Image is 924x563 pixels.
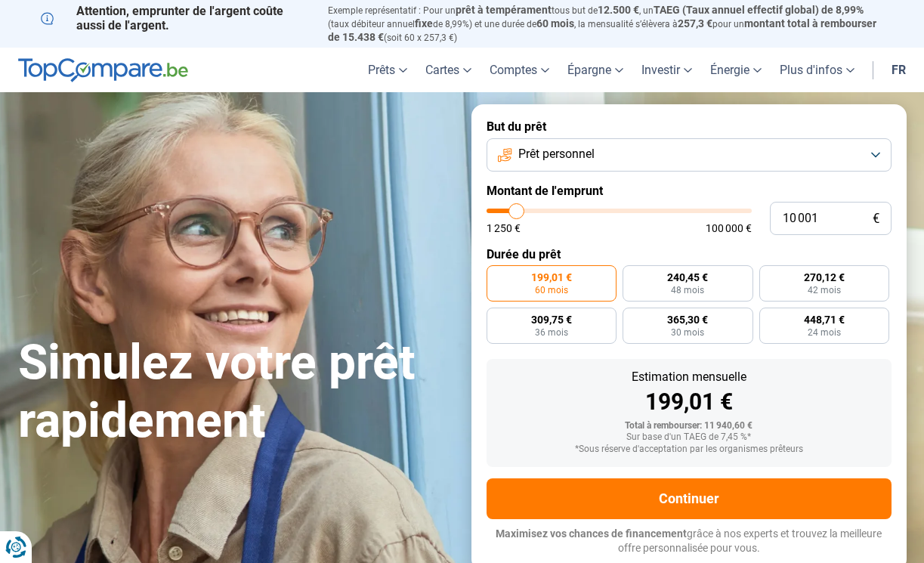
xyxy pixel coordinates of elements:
[487,119,892,134] label: But du prêt
[771,48,864,92] a: Plus d'infos
[808,286,841,295] span: 42 mois
[487,184,892,198] label: Montant de l'emprunt
[518,146,595,162] span: Prêt personnel
[328,17,876,43] span: montant total à rembourser de 15.438 €
[598,4,639,16] span: 12.500 €
[671,328,704,337] span: 30 mois
[499,391,879,413] div: 199,01 €
[671,286,704,295] span: 48 mois
[882,48,915,92] a: fr
[808,328,841,337] span: 24 mois
[359,48,416,92] a: Prêts
[415,17,433,29] span: fixe
[487,527,892,556] p: grâce à nos experts et trouvez la meilleure offre personnalisée pour vous.
[487,223,521,234] span: 1 250 €
[804,314,845,325] span: 448,71 €
[706,223,752,234] span: 100 000 €
[496,527,687,540] span: Maximisez vos chances de financement
[456,4,552,16] span: prêt à tempérament
[487,478,892,519] button: Continuer
[499,444,879,455] div: *Sous réserve d'acceptation par les organismes prêteurs
[499,432,879,443] div: Sur base d'un TAEG de 7,45 %*
[535,328,568,337] span: 36 mois
[531,272,572,283] span: 199,01 €
[536,17,574,29] span: 60 mois
[487,247,892,261] label: Durée du prêt
[416,48,481,92] a: Cartes
[499,421,879,432] div: Total à rembourser: 11 940,60 €
[487,138,892,172] button: Prêt personnel
[535,286,568,295] span: 60 mois
[654,4,864,16] span: TAEG (Taux annuel effectif global) de 8,99%
[701,48,771,92] a: Énergie
[804,272,845,283] span: 270,12 €
[667,314,708,325] span: 365,30 €
[18,334,453,450] h1: Simulez votre prêt rapidement
[531,314,572,325] span: 309,75 €
[499,371,879,383] div: Estimation mensuelle
[481,48,558,92] a: Comptes
[678,17,712,29] span: 257,3 €
[41,4,310,32] p: Attention, emprunter de l'argent coûte aussi de l'argent.
[667,272,708,283] span: 240,45 €
[632,48,701,92] a: Investir
[18,58,188,82] img: TopCompare
[873,212,879,225] span: €
[328,4,884,44] p: Exemple représentatif : Pour un tous but de , un (taux débiteur annuel de 8,99%) et une durée de ...
[558,48,632,92] a: Épargne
